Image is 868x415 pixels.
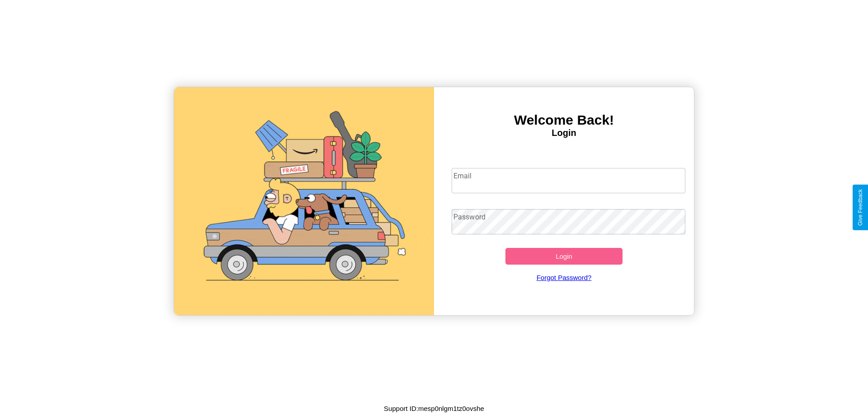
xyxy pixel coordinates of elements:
[857,189,863,226] div: Give Feedback
[384,402,484,415] p: Support ID: mesp0nlgm1tz0ovshe
[447,265,681,290] a: Forgot Password?
[505,248,623,265] button: Login
[434,128,694,138] h4: Login
[174,87,434,315] img: gif
[434,112,694,128] h3: Welcome Back!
